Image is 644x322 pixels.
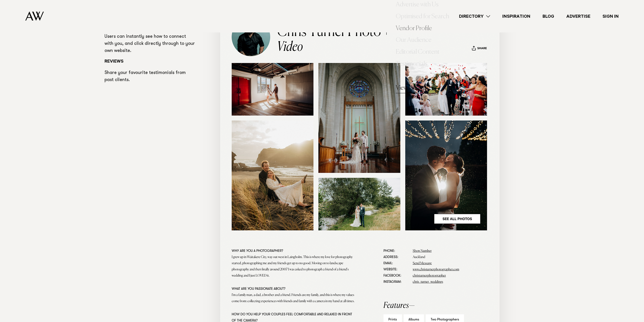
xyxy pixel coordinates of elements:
[396,35,431,45] a: Our Audience
[596,13,625,20] a: Sign In
[105,33,195,55] p: Users can instantly see how to connect with you, and click directly through to your own website.
[396,24,432,34] a: Vendor Profile
[105,59,195,65] h5: Reviews
[396,47,440,57] a: Editorial Content
[496,13,536,20] a: Inspiration
[396,83,426,93] a: View Pricing
[453,13,496,20] a: Directory
[560,13,596,20] a: Advertise
[105,70,195,84] p: Share your favourite testimonials from past clients.
[536,13,560,20] a: Blog
[25,11,44,21] img: Auckland Weddings Logo
[396,12,449,22] a: Optimised for Search
[396,59,427,69] a: Testimonials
